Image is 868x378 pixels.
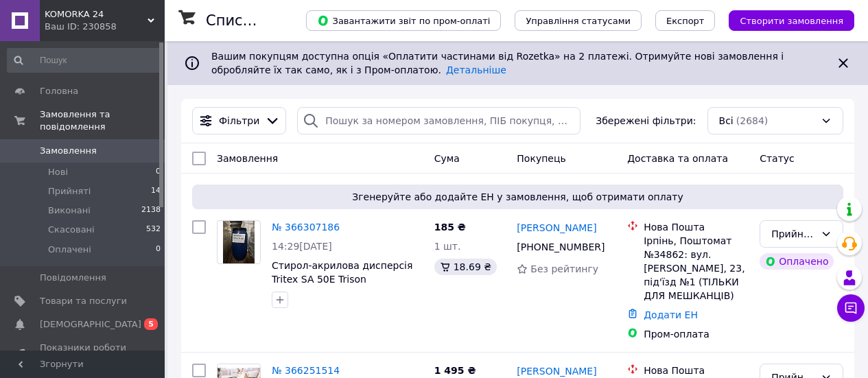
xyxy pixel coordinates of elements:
[644,234,749,303] div: Ірпінь, Поштомат №34862: вул. [PERSON_NAME], 23, під'їзд №1 (ТІЛЬКИ ДЛЯ МЕШКАНЦІВ)
[156,166,161,178] span: 0
[45,21,165,33] div: Ваш ID: 230858
[217,220,261,264] a: Фото товару
[514,237,605,257] div: [PHONE_NUMBER]
[596,114,696,128] span: Збережені фільтри:
[141,204,161,217] span: 2138
[434,153,460,164] span: Cума
[434,365,476,376] span: 1 495 ₴
[217,153,278,164] span: Замовлення
[446,64,506,75] a: Детальніше
[48,204,91,217] span: Виконані
[198,190,838,204] span: Згенеруйте або додайте ЕН у замовлення, щоб отримати оплату
[272,222,340,233] a: № 366307186
[644,327,749,341] div: Пром-оплата
[151,185,161,198] span: 14
[515,10,642,31] button: Управління статусами
[655,10,716,31] button: Експорт
[7,48,162,73] input: Пошук
[644,364,749,377] div: Нова Пошта
[40,342,127,366] span: Показники роботи компанії
[517,221,596,235] a: [PERSON_NAME]
[760,153,795,164] span: Статус
[40,108,165,133] span: Замовлення та повідомлення
[627,153,728,164] span: Доставка та оплата
[219,114,259,128] span: Фільтри
[48,166,68,178] span: Нові
[771,226,815,241] div: Прийнято
[40,272,106,284] span: Повідомлення
[434,259,497,275] div: 18.69 ₴
[719,114,734,128] span: Всі
[517,364,596,378] a: [PERSON_NAME]
[736,115,769,126] span: (2684)
[740,16,843,26] span: Створити замовлення
[45,8,148,21] span: KOMORKA 24
[434,222,466,233] span: 185 ₴
[40,295,127,307] span: Товари та послуги
[272,365,340,376] a: № 366251514
[644,220,749,234] div: Нова Пошта
[644,309,698,320] a: Додати ЕН
[272,260,412,285] a: Cтирол-акрилова дисперсія Tritex SA 50E Trison
[40,145,97,157] span: Замовлення
[40,318,141,331] span: [DEMOGRAPHIC_DATA]
[40,85,78,97] span: Головна
[306,10,501,31] button: Завантажити звіт по пром-оплаті
[837,294,865,322] button: Чат з покупцем
[317,14,490,27] span: Завантажити звіт по пром-оплаті
[297,107,580,134] input: Пошук за номером замовлення, ПІБ покупця, номером телефону, Email, номером накладної
[760,253,834,270] div: Оплачено
[146,224,161,236] span: 532
[48,244,91,256] span: Оплачені
[211,51,784,75] span: Вашим покупцям доступна опція «Оплатити частинами від Rozetka» на 2 платежі. Отримуйте нові замов...
[156,244,161,256] span: 0
[526,16,631,26] span: Управління статусами
[517,153,565,164] span: Покупець
[272,241,332,252] span: 14:29[DATE]
[223,221,255,263] img: Фото товару
[434,241,461,252] span: 1 шт.
[530,263,598,274] span: Без рейтингу
[206,12,345,29] h1: Список замовлень
[48,185,91,198] span: Прийняті
[48,224,95,236] span: Скасовані
[666,16,705,26] span: Експорт
[144,318,158,330] span: 5
[715,14,854,25] a: Створити замовлення
[729,10,854,31] button: Створити замовлення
